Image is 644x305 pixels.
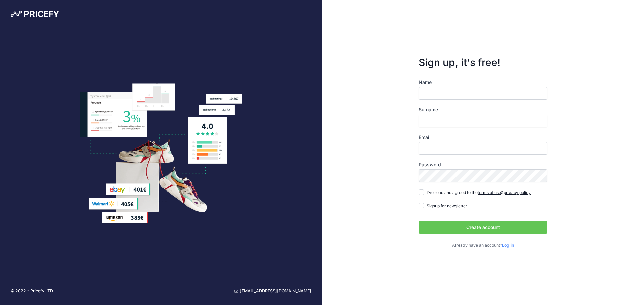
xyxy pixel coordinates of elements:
label: Name [419,79,547,86]
label: Email [419,134,547,141]
button: Create account [419,221,547,234]
label: Password [419,161,547,168]
a: privacy policy [504,190,531,195]
p: © 2022 - Pricefy LTD [11,288,53,294]
a: terms of use [478,190,501,195]
span: I've read and agreed to the & [427,190,531,195]
span: Signup for newsletter. [427,203,468,208]
p: Already have an account? [419,242,547,249]
h3: Sign up, it's free! [419,56,547,68]
a: [EMAIL_ADDRESS][DOMAIN_NAME] [234,288,311,294]
label: Surname [419,106,547,113]
img: Pricefy [11,11,59,17]
a: Log in [502,243,514,248]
